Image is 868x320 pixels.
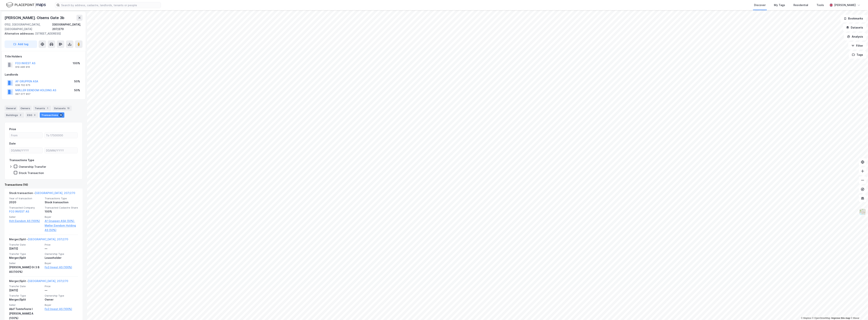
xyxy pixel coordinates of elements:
div: [STREET_ADDRESS] [5,31,79,36]
a: FO3 INVEST AS [9,210,29,213]
a: OpenStreetMap [812,317,831,319]
div: ESG [26,112,38,118]
div: [PERSON_NAME] Gt 3 B AS (100%) [9,265,42,274]
div: My Tags [774,3,785,7]
span: Price [45,243,78,246]
span: Transfer Date [9,243,42,246]
button: Analysis [844,33,866,40]
div: Stock transaction [45,200,78,205]
div: [PERSON_NAME]. Olsens Gate 3b [5,15,65,21]
div: Title Holders [5,54,82,59]
div: — [45,288,78,293]
div: Kontrollprogram for chat [849,302,868,320]
span: Buyer [45,215,78,219]
div: Leaseholder [45,256,78,260]
div: 2020 [9,200,42,205]
div: 100% [45,209,78,214]
a: Fo3 Invest AS (100%) [45,265,78,270]
div: 100% [73,61,80,66]
div: [GEOGRAPHIC_DATA], 207/270 [52,22,83,31]
a: Møller Eiendom Holding AS (50%) [45,223,78,232]
span: Year of transaction [9,197,42,200]
div: Date [9,141,16,146]
div: Merger/Split - [9,279,68,285]
a: Hch Eiendom AS (100%) [9,219,42,223]
span: Transacted Cadastre Share [45,206,78,209]
input: To 17500000 [44,132,78,138]
button: Tags [849,51,866,59]
span: Transfer Date [9,285,42,288]
span: Transactions Type [45,197,78,200]
div: 13 [66,106,70,110]
input: DD/MM/YYYY [9,148,43,153]
a: Improve this map [831,317,850,319]
a: [GEOGRAPHIC_DATA], 207/270 [28,279,68,283]
div: 2 [19,113,23,117]
div: Landlords [5,72,82,77]
span: Buyer [45,262,78,265]
div: Residential [794,3,808,7]
a: Mapbox [801,317,811,319]
div: 50% [74,88,80,93]
div: Owners [19,106,32,111]
span: Alternative addresses: [5,32,35,35]
input: Search by address, cadastre, landlords, tenants or people [60,2,161,8]
button: Add tag [5,40,37,48]
div: Transactions [40,112,64,118]
div: Merger/Split - [9,237,68,243]
div: Stock transaction - [9,191,75,197]
div: 0152, [GEOGRAPHIC_DATA], [GEOGRAPHIC_DATA] [5,22,52,31]
div: Tools [817,3,824,7]
span: Seller [9,262,42,265]
div: Transactions (16) [5,182,83,187]
a: [GEOGRAPHIC_DATA], 207/270 [28,238,68,241]
span: Ownership Type [45,252,78,256]
div: [PERSON_NAME] [834,3,856,7]
span: Price [45,285,78,288]
div: Owner [45,297,78,302]
div: Transactions Type [9,158,34,162]
img: logo.f888ab2527a4732fd821a326f86c7f29.svg [6,2,46,8]
div: 997 077 857 [15,93,30,96]
div: Tenants [33,106,51,111]
input: From [9,132,43,138]
span: Transacted Company [9,206,42,209]
span: Transfer Type [9,294,42,297]
div: 50% [74,79,80,84]
div: Stock Transaction [19,171,44,175]
div: Buildings [5,112,24,118]
div: 16 [59,113,63,117]
div: 938 702 675 [15,84,30,87]
div: — [45,246,78,251]
button: Datasets [843,24,866,31]
div: Merger/Split [9,256,42,260]
div: 1 [46,106,50,110]
div: 3 [33,113,37,117]
div: Discover [754,3,766,7]
div: Ownership Transfer [19,165,46,169]
div: Merger/Split [9,297,42,302]
button: Bookmarks [841,15,866,22]
div: 919 496 916 [15,66,30,69]
img: Z [859,208,866,216]
div: General [5,106,17,111]
a: Fo3 Invest AS (100%) [45,307,78,311]
div: Datasets [53,106,72,111]
span: Buyer [45,303,78,307]
div: Price [9,127,16,131]
div: [DATE] [9,288,42,293]
a: Af Gruppen ASA (50%), [45,219,78,223]
span: Seller [9,303,42,307]
div: [DATE] [9,246,42,251]
span: Ownership Type [45,294,78,297]
button: Filter [848,42,866,49]
input: DD/MM/YYYY [44,148,78,153]
a: [GEOGRAPHIC_DATA], 207/270 [35,191,75,195]
iframe: Chat Widget [849,302,868,320]
span: Seller [9,215,42,219]
span: Transfer Type [9,252,42,256]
